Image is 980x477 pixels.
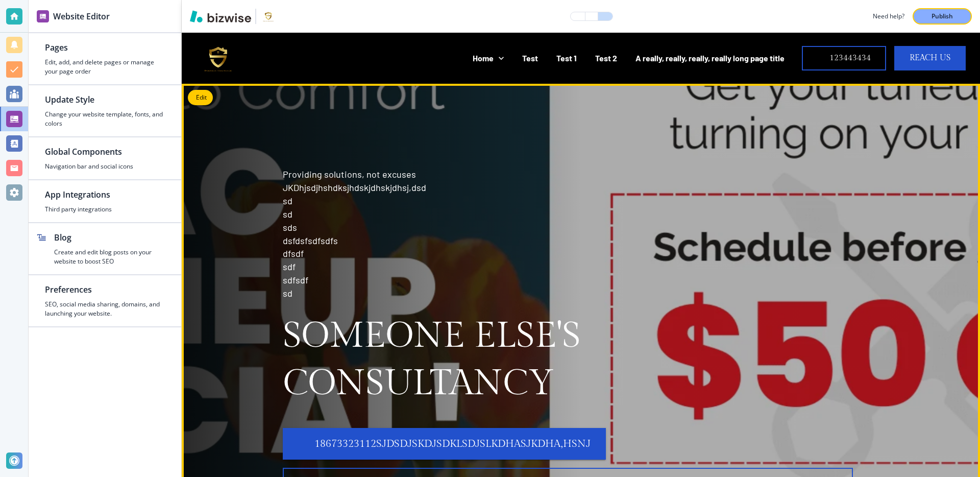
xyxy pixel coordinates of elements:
[283,168,853,300] p: Providing solutions, not excuses
[283,181,853,195] p: JKDhjsdjhshdksjhdskjdhskjdhsj,dsd
[45,162,165,171] h4: Navigation bar and social icons
[473,52,494,64] p: Home
[283,260,853,274] p: sdf
[45,58,165,76] h4: Edit, add, and delete pages or manage your page order
[29,33,181,84] button: PagesEdit, add, and delete pages or manage your page order
[932,12,953,21] p: Publish
[29,275,181,326] button: PreferencesSEO, social media sharing, domains, and launching your website.
[556,52,577,64] p: Test 1
[283,247,853,260] p: dfsdf
[283,428,606,460] a: 18673323112sjdsdjskdjsdklsdjslkdhasjkdha,hsnJ
[54,248,165,266] h4: Create and edit blog posts on your website to boost SEO
[913,8,972,25] button: Publish
[595,52,617,64] p: Test 2
[188,90,213,105] button: Edit
[873,12,904,21] h3: Need help?
[29,180,181,222] button: App IntegrationsThird party integrations
[45,41,165,54] h2: Pages
[37,10,49,22] img: editor icon
[283,195,853,208] p: sd
[283,221,853,234] p: sds
[635,52,785,64] p: A really, really, really, really long page title
[45,300,165,318] h4: SEO, social media sharing, domains, and launching your website.
[29,137,181,179] button: Global ComponentsNavigation bar and social icons
[29,223,181,274] button: BlogCreate and edit blog posts on your website to boost SEO
[522,52,538,64] p: Test
[197,37,240,80] img: Chemar's Consultancy
[53,10,110,22] h2: Website Editor
[894,46,966,70] a: Reach US
[45,283,165,296] h2: Preferences
[283,274,853,287] p: sdfsdf
[45,205,165,214] h4: Third party integrations
[283,313,853,408] p: Someone Else's Consultancy
[283,234,853,248] p: dsfdsfsdfsdfs
[29,85,181,136] button: Update StyleChange your website template, fonts, and colors
[190,10,251,22] img: Bizwise Logo
[45,93,165,106] h2: Update Style
[45,146,165,158] h2: Global Components
[283,287,853,300] p: sd
[45,188,165,201] h2: App Integrations
[802,46,886,70] a: 123443434
[283,208,853,221] p: sd
[45,110,165,128] h4: Change your website template, fonts, and colors
[260,8,277,25] img: Your Logo
[54,231,165,244] h2: Blog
